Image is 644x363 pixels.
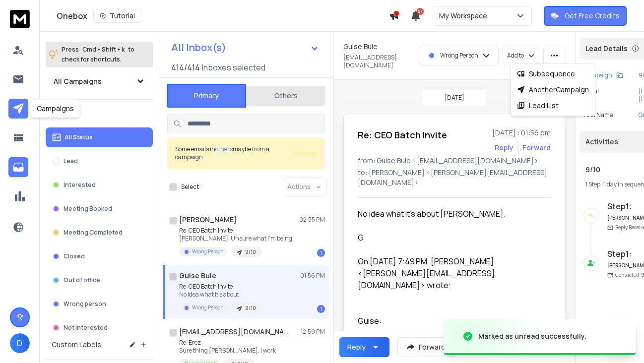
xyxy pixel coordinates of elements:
[245,304,256,312] p: 9/10
[179,291,262,299] p: No idea what it’s about
[81,44,126,55] span: Cmd + Shift + k
[179,339,276,347] p: Re: Erez
[439,11,491,21] p: My Workspace
[583,111,613,119] p: First Name
[301,328,325,336] p: 12:59 PM
[179,327,288,337] h1: [EMAIL_ADDRESS][DOMAIN_NAME]
[64,300,106,308] p: Wrong person
[64,157,78,165] p: Lead
[478,331,586,341] div: Marked as unread successfully.
[440,52,478,60] p: Wrong Person
[522,143,551,153] div: Forward
[246,85,325,107] button: Others
[192,304,223,311] p: Wrong Person
[30,99,80,118] div: Campaigns
[171,43,226,53] h1: All Inbox(s)
[64,324,108,332] p: Not Interested
[179,227,292,235] p: Re: CEO Batch Invite
[299,216,325,224] p: 02:55 PM
[517,69,575,79] div: Subsequence
[492,128,551,138] p: [DATE] : 01:56 pm
[507,52,524,60] p: Add to
[358,255,543,303] blockquote: On [DATE] 7:49 PM, [PERSON_NAME] <[PERSON_NAME][EMAIL_ADDRESS][DOMAIN_NAME]> wrote:
[54,76,102,86] h1: All Campaigns
[517,101,559,111] div: Lead List
[179,271,216,281] h1: Guise Bule
[293,148,317,158] span: Review
[565,11,620,21] p: Get Free Credits
[343,42,378,52] h1: Guise Bule
[64,229,123,237] p: Meeting Completed
[358,208,543,220] div: No idea what it’s about [PERSON_NAME].
[417,8,424,15] span: 27
[57,9,389,23] div: Onebox
[93,9,141,23] button: Tutorial
[358,156,551,166] p: from: Guise Bule <[EMAIL_ADDRESS][DOMAIN_NAME]>
[64,205,112,213] p: Meeting Booked
[495,143,514,153] button: Reply
[52,340,101,350] h3: Custom Labels
[179,215,237,225] h1: [PERSON_NAME]
[215,145,233,153] span: others
[62,45,134,64] p: Press to check for shortcuts.
[300,272,325,280] p: 01:56 PM
[179,235,292,242] p: [PERSON_NAME], Unsure what I’m being
[358,315,543,327] div: Guise:
[343,54,413,69] p: [EMAIL_ADDRESS][DOMAIN_NAME]
[202,61,265,73] h3: Inboxes selected
[192,248,223,255] p: Wrong Person
[358,128,447,142] h1: Re: CEO Batch Invite
[317,305,325,313] div: 1
[64,252,85,260] p: Closed
[358,232,543,243] div: G
[167,84,246,108] button: Primary
[64,133,93,141] p: All Status
[583,71,612,79] p: Campaign
[179,283,262,291] p: Re: CEO Batch Invite
[347,342,366,352] div: Reply
[397,337,454,357] button: Forward
[245,248,256,256] p: 9/10
[358,168,551,187] p: to: [PERSON_NAME] <[PERSON_NAME][EMAIL_ADDRESS][DOMAIN_NAME]>
[46,108,153,121] h3: Filters
[64,181,96,189] p: Interested
[10,333,30,353] span: D
[317,249,325,257] div: 1
[445,94,464,102] p: [DATE]
[181,183,199,191] label: Select
[585,180,600,188] span: 1 Step
[64,276,100,284] p: Out of office
[517,85,589,95] div: Another Campaign
[175,145,293,161] div: Some emails in maybe from a campaign
[585,44,628,54] p: Lead Details
[179,347,276,355] p: Sure thing [PERSON_NAME], I work
[171,61,200,73] span: 414 / 414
